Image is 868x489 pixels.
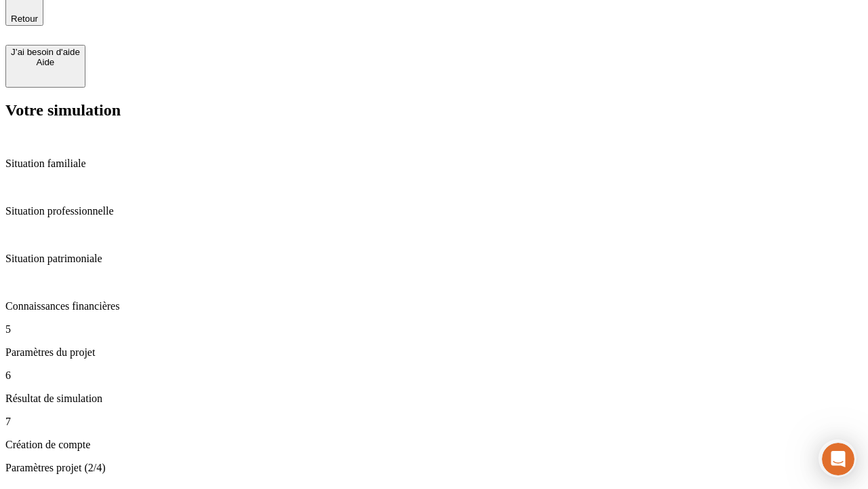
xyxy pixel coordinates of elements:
[5,253,863,265] p: Situation patrimoniale
[5,205,863,217] p: Situation professionnelle
[5,101,863,120] h2: Votre simulation
[5,369,863,382] p: 6
[11,14,38,24] span: Retour
[5,323,863,336] p: 5
[818,439,856,477] iframe: Intercom live chat discovery launcher
[5,300,863,312] p: Connaissances financières
[5,462,863,474] p: Paramètres projet (2/4)
[11,57,80,67] div: Aide
[5,158,863,170] p: Situation familiale
[5,393,863,405] p: Résultat de simulation
[5,45,85,88] button: J’ai besoin d'aideAide
[5,416,863,428] p: 7
[5,439,863,451] p: Création de compte
[822,443,854,475] iframe: Intercom live chat
[11,47,80,57] div: J’ai besoin d'aide
[5,346,863,359] p: Paramètres du projet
